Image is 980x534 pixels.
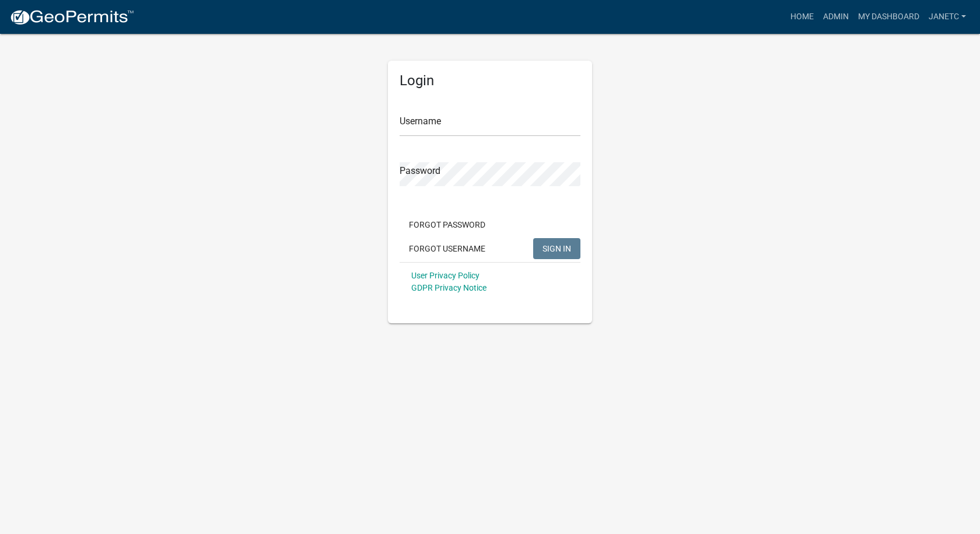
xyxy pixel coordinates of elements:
[924,6,971,28] a: JanetC
[786,6,818,28] a: Home
[411,283,487,292] a: GDPR Privacy Notice
[533,238,580,259] button: SIGN IN
[542,243,571,253] span: SIGN IN
[818,6,853,28] a: Admin
[400,72,580,89] h5: Login
[411,271,480,280] a: User Privacy Policy
[853,6,924,28] a: My Dashboard
[400,214,495,235] button: Forgot Password
[400,238,495,259] button: Forgot Username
